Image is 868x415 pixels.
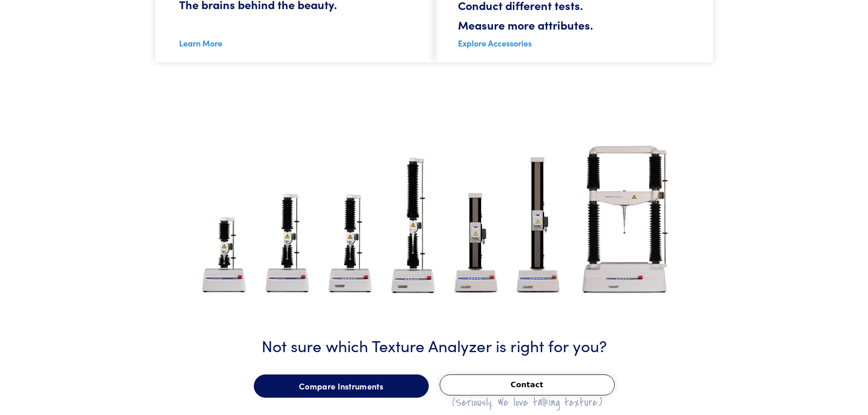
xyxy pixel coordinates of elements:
img: analyzers-full-row.jpg [161,106,708,334]
h3: Not sure which Texture Analyzer is right for you? [161,334,708,356]
h5: Measure more attributes. [440,17,593,33]
button: Contact [440,374,615,395]
a: Compare Instruments [254,374,429,398]
a: Explore Accessories [458,37,532,49]
h2: (Seriously. We love talking texture.) [440,395,615,410]
a: Learn More [179,37,222,49]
